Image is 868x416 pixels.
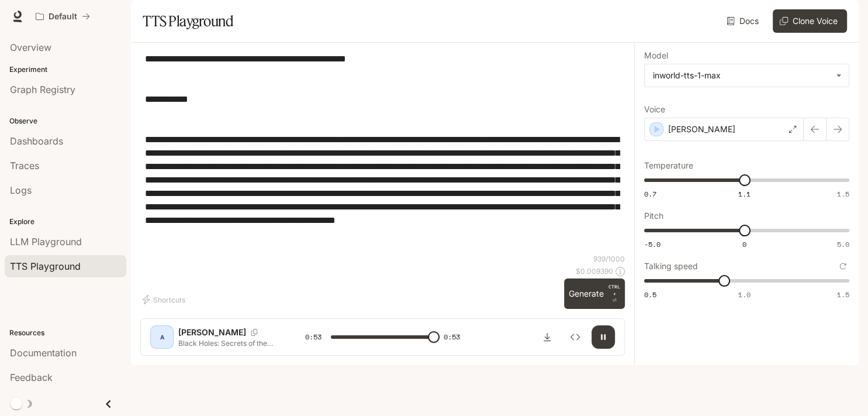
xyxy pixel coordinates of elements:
button: Download audio [535,325,559,349]
button: Shortcuts [140,290,190,309]
span: 0.5 [644,290,656,300]
p: Default [49,12,77,22]
p: [PERSON_NAME] [668,123,735,135]
span: 1.5 [837,290,849,300]
span: 0:53 [444,331,460,343]
span: 1.0 [738,290,751,300]
a: Docs [724,9,763,33]
span: 0.7 [644,189,656,199]
p: Talking speed [644,262,698,270]
button: Inspect [563,325,587,349]
p: [PERSON_NAME] [178,326,246,338]
span: 0 [742,239,746,249]
p: Pitch [644,212,663,220]
span: 5.0 [837,239,849,249]
h1: TTS Playground [143,9,233,33]
span: -5.0 [644,239,660,249]
p: Model [644,51,668,60]
p: Black Holes: Secrets of the Universe & Latest Discoveries Introduction A black hole forms when gr... [178,338,277,348]
p: ⏎ [608,283,620,304]
div: inworld-tts-1-max [653,70,830,81]
div: inworld-tts-1-max [645,64,849,87]
button: Copy Voice ID [246,329,262,336]
span: 0:53 [305,331,321,343]
button: GenerateCTRL +⏎ [564,279,625,309]
p: Temperature [644,161,693,170]
p: CTRL + [608,283,620,297]
button: Clone Voice [773,9,847,33]
p: Voice [644,105,665,114]
button: Reset to default [836,260,849,273]
span: 1.5 [837,189,849,199]
div: A [153,328,171,346]
span: 1.1 [738,189,751,199]
button: All workspaces [30,5,95,28]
